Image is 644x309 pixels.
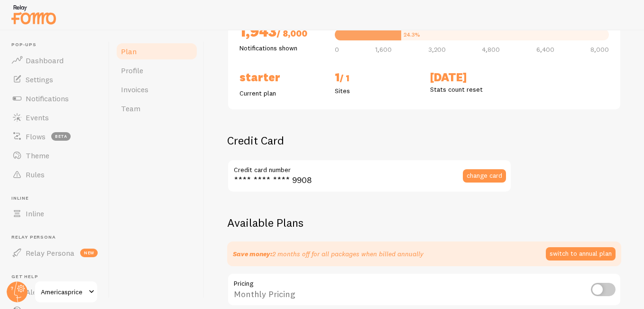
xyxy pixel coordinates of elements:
[335,70,419,86] h2: 1
[115,42,198,61] a: Plan
[51,132,71,141] span: beta
[227,215,621,230] h2: Available Plans
[26,132,46,141] span: Flows
[467,172,502,179] span: change card
[404,32,420,38] div: 24.3%
[463,169,506,183] button: change card
[26,75,53,84] span: Settings
[239,70,323,85] h2: Starter
[233,249,423,259] p: 2 months off for all packages when billed annually
[340,73,350,84] span: / 1
[121,47,137,56] span: Plan
[6,127,103,146] a: Flows beta
[26,113,49,122] span: Events
[26,170,45,179] span: Rules
[121,66,143,75] span: Profile
[227,133,512,148] h2: Credit Card
[26,56,64,65] span: Dashboard
[11,234,103,241] span: Relay Persona
[227,159,512,175] label: Credit card number
[26,209,44,218] span: Inline
[6,165,103,184] a: Rules
[546,247,616,261] button: switch to annual plan
[430,70,514,85] h2: [DATE]
[121,104,140,113] span: Team
[10,2,57,27] img: fomo-relay-logo-orange.svg
[375,46,392,53] span: 1,600
[227,273,621,308] div: Monthly Pricing
[6,51,103,70] a: Dashboard
[6,146,103,165] a: Theme
[11,42,103,48] span: Pop-ups
[482,46,500,53] span: 4,800
[41,286,86,298] span: Americasprice
[590,46,609,53] span: 8,000
[6,70,103,89] a: Settings
[80,249,98,257] span: new
[6,89,103,108] a: Notifications
[335,86,419,96] p: Sites
[115,99,198,118] a: Team
[239,88,323,98] p: Current plan
[11,195,103,202] span: Inline
[6,243,103,262] a: Relay Persona new
[121,85,148,94] span: Invoices
[34,280,98,303] a: Americasprice
[26,151,49,160] span: Theme
[239,43,323,53] p: Notifications shown
[335,46,339,53] span: 0
[239,21,323,43] h2: 1,943
[115,61,198,80] a: Profile
[428,46,446,53] span: 3,200
[6,204,103,223] a: Inline
[536,46,554,53] span: 6,400
[115,80,198,99] a: Invoices
[26,94,69,103] span: Notifications
[6,108,103,127] a: Events
[276,28,307,39] span: / 8,000
[233,250,272,258] strong: Save money:
[430,85,514,94] p: Stats count reset
[26,248,74,258] span: Relay Persona
[11,274,103,280] span: Get Help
